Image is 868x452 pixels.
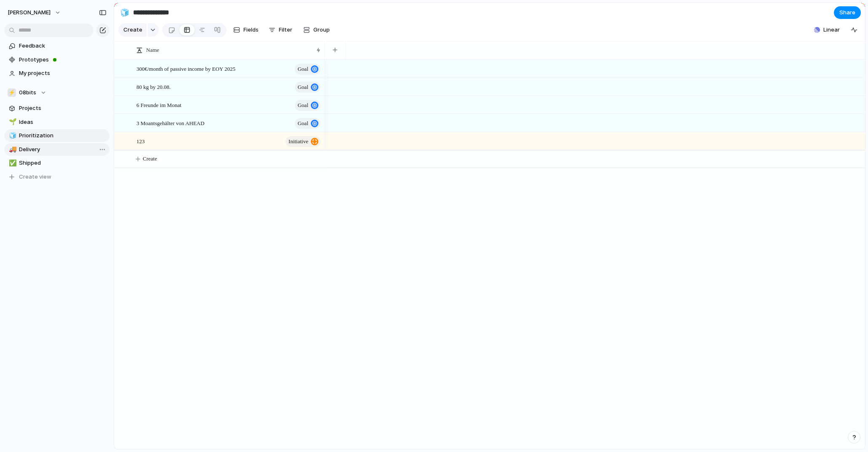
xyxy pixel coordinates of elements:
[243,26,259,34] span: Fields
[834,6,861,19] button: Share
[118,23,147,37] button: Create
[9,144,15,154] div: 🚚
[19,118,107,126] span: Ideas
[9,117,15,127] div: 🌱
[19,104,107,112] span: Projects
[120,7,129,18] div: 🧊
[298,99,308,111] span: goal
[19,42,107,50] span: Feedback
[230,23,262,37] button: Fields
[8,88,16,97] div: ⚡
[4,86,110,99] button: ⚡08bits
[136,82,171,91] span: 80 kg by 20.08.
[136,118,204,128] span: 3 Moantsgehälter von AHEAD
[295,64,320,75] button: goal
[4,102,110,115] a: Projects
[4,67,110,80] a: My projects
[839,8,855,17] span: Share
[143,155,157,163] span: Create
[19,131,107,140] span: Prioritization
[19,145,107,154] span: Delivery
[118,6,131,19] button: 🧊
[136,136,145,146] span: 123
[8,8,51,17] span: [PERSON_NAME]
[4,143,110,156] a: 🚚Delivery
[4,53,110,66] a: Prototypes
[811,24,843,36] button: Linear
[4,6,65,19] button: [PERSON_NAME]
[298,81,308,93] span: goal
[295,82,320,93] button: goal
[4,157,110,169] a: ✅Shipped
[298,118,308,129] span: goal
[286,136,320,147] button: initiative
[9,131,15,141] div: 🧊
[9,158,15,168] div: ✅
[4,40,110,52] a: Feedback
[265,23,296,37] button: Filter
[146,46,159,54] span: Name
[19,88,36,97] span: 08bits
[8,145,16,154] button: 🚚
[295,118,320,129] button: goal
[8,118,16,126] button: 🌱
[299,23,334,37] button: Group
[823,26,840,34] span: Linear
[136,64,235,73] span: 300€/month of passive income by EOY 2025
[298,63,308,75] span: goal
[4,116,110,128] a: 🌱Ideas
[288,136,308,147] span: initiative
[279,26,292,34] span: Filter
[19,173,51,181] span: Create view
[8,131,16,140] button: 🧊
[4,129,110,142] a: 🧊Prioritization
[4,171,110,183] button: Create view
[313,26,330,34] span: Group
[136,100,182,110] span: 6 Freunde im Monat
[123,26,142,34] span: Create
[19,159,107,167] span: Shipped
[295,100,320,111] button: goal
[19,56,107,64] span: Prototypes
[19,69,107,78] span: My projects
[8,159,16,167] button: ✅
